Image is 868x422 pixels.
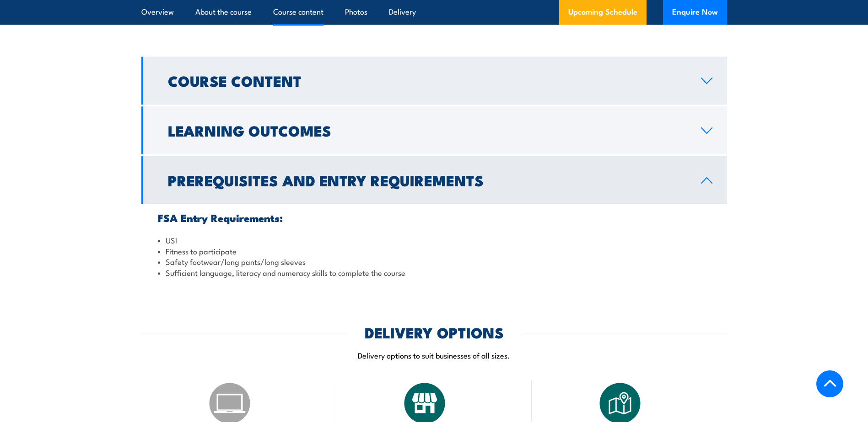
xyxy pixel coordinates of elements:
p: Delivery options to suit businesses of all sizes. [141,350,727,360]
li: Sufficient language, literacy and numeracy skills to complete the course [158,267,711,278]
a: Learning Outcomes [141,106,727,154]
h2: Prerequisites and Entry Requirements [168,174,686,186]
h2: Learning Outcomes [168,124,686,137]
h3: FSA Entry Requirements: [158,212,711,223]
li: Safety footwear/long pants/long sleeves [158,256,711,267]
a: Course Content [141,57,727,105]
li: USI [158,235,711,245]
h2: DELIVERY OPTIONS [365,326,504,338]
li: Fitness to participate [158,246,711,256]
a: Prerequisites and Entry Requirements [141,156,727,204]
h2: Course Content [168,74,686,87]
